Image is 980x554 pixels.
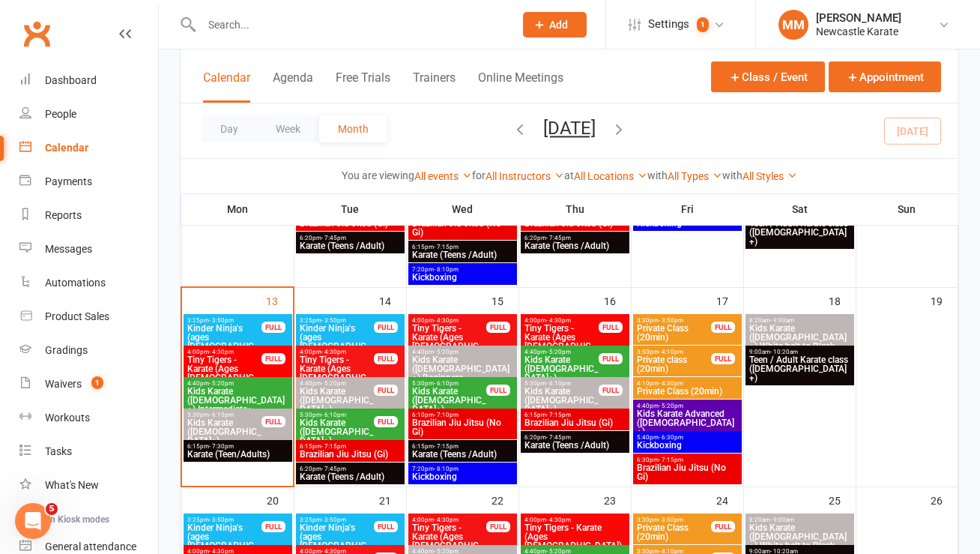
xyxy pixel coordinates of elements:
[19,334,158,367] a: Gradings
[209,517,234,523] span: - 3:50pm
[564,169,574,181] strong: at
[411,244,514,250] span: 6:15pm
[91,376,103,389] span: 1
[45,344,88,356] div: Gradings
[411,450,514,459] span: Karate (Teens /Adult)
[19,401,158,435] a: Workouts
[636,523,712,541] span: Private Class (20min)
[697,17,709,32] span: 1
[778,10,808,40] div: MM
[187,517,262,523] span: 3:25pm
[411,317,487,324] span: 4:00pm
[209,380,234,387] span: - 5:20pm
[45,310,109,322] div: Product Sales
[197,14,503,35] input: Search...
[19,435,158,469] a: Tasks
[45,243,92,255] div: Messages
[636,517,712,523] span: 3:30pm
[261,521,285,532] div: FULL
[659,434,683,441] span: - 6:30pm
[722,169,742,181] strong: with
[299,219,402,228] span: Brazilian Jiu Jitsu (Gi)
[411,517,487,523] span: 4:00pm
[546,412,571,418] span: - 7:15pm
[411,380,487,387] span: 5:30pm
[631,193,743,225] th: Fri
[257,115,319,142] button: Week
[45,378,82,390] div: Waivers
[659,317,683,324] span: - 3:50pm
[19,64,158,97] a: Dashboard
[411,387,487,423] span: Kids Karate ([DEMOGRAPHIC_DATA]+) Intermediate+
[202,115,257,142] button: Day
[299,380,375,387] span: 4:40pm
[261,353,285,364] div: FULL
[321,517,346,523] span: - 3:50pm
[187,317,262,324] span: 3:25pm
[411,472,514,481] span: Kickboxing
[19,165,158,199] a: Payments
[549,19,568,31] span: Add
[15,503,51,539] iframe: Intercom live chat
[374,322,398,333] div: FULL
[636,434,739,441] span: 5:40pm
[472,169,486,181] strong: for
[546,235,571,241] span: - 7:45pm
[524,387,599,423] span: Kids Karate ([DEMOGRAPHIC_DATA]+) Beginners
[379,288,406,313] div: 14
[486,385,510,396] div: FULL
[411,418,514,436] span: Brazilian Jiu Jitsu (No Gi)
[299,472,402,481] span: Karate (Teens /Adult)
[45,74,97,86] div: Dashboard
[434,266,459,273] span: - 8:10pm
[19,469,158,502] a: What's New
[524,441,626,450] span: Karate (Teens /Adult)
[45,142,88,154] div: Calendar
[19,199,158,232] a: Reports
[434,380,459,387] span: - 6:10pm
[748,349,851,355] span: 9:00am
[19,131,158,165] a: Calendar
[647,169,668,181] strong: with
[770,317,794,324] span: - 9:00am
[524,317,599,324] span: 4:00pm
[45,445,72,457] div: Tasks
[434,317,459,324] span: - 4:30pm
[743,193,856,225] th: Sat
[411,349,514,355] span: 4:40pm
[770,349,798,355] span: - 10:20am
[187,450,289,459] span: Karate (Teen/Adults)
[659,403,683,409] span: - 5:20pm
[411,250,514,259] span: Karate (Teens /Adult)
[187,324,262,360] span: Kinder Ninja's (ages [DEMOGRAPHIC_DATA])
[491,487,518,512] div: 22
[546,317,571,324] span: - 4:30pm
[187,355,262,391] span: Tiny Tigers - Karate (Ages [DEMOGRAPHIC_DATA])
[411,355,514,382] span: Kids Karate ([DEMOGRAPHIC_DATA]+) Beginners
[187,412,262,418] span: 5:30pm
[19,367,158,401] a: Waivers 1
[546,517,571,523] span: - 4:30pm
[748,317,851,324] span: 8:20am
[434,443,459,450] span: - 7:15pm
[748,517,851,523] span: 8:20am
[434,517,459,523] span: - 4:30pm
[299,443,402,450] span: 6:15pm
[931,487,958,512] div: 26
[321,235,346,241] span: - 7:45pm
[524,434,626,441] span: 6:20pm
[411,466,514,472] span: 7:20pm
[636,403,739,409] span: 4:40pm
[524,349,599,355] span: 4:40pm
[413,70,456,103] button: Trainers
[411,219,514,237] span: Brazilian Jiu Jitsu (No Gi)
[659,349,683,355] span: - 4:10pm
[261,322,285,333] div: FULL
[18,15,55,52] a: Clubworx
[636,317,712,324] span: 3:30pm
[716,487,743,512] div: 24
[299,517,375,523] span: 3:25pm
[299,412,375,418] span: 5:30pm
[524,324,599,360] span: Tiny Tigers - Karate (Ages [DEMOGRAPHIC_DATA])
[574,170,647,182] a: All Locations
